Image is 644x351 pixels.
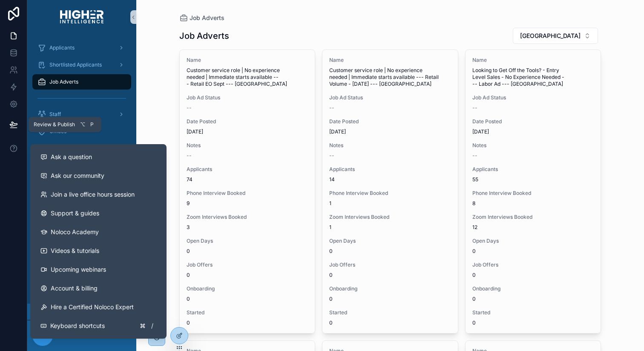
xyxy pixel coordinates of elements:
a: Staff [32,107,131,122]
span: / [149,322,155,329]
span: Job Offers [187,261,308,268]
span: 0 [187,319,308,326]
span: Open Days [187,238,308,244]
span: ⌥ [79,121,86,128]
span: Staff [49,111,61,118]
span: 0 [329,248,451,255]
span: 8 [472,200,594,207]
span: P [89,121,95,128]
a: My Profile [32,141,131,156]
span: Job Offers [472,261,594,268]
a: NameCustomer service role | No experience needed | Immediate starts available --- Retail Volume -... [322,49,458,334]
span: [DATE] [472,128,594,135]
span: Name [187,57,308,64]
span: [GEOGRAPHIC_DATA] [520,32,581,40]
img: App logo [60,10,103,24]
span: Shortlisted Applicants [49,61,102,68]
span: 12 [472,224,594,231]
span: Notes [472,142,594,149]
span: -- [187,152,192,159]
span: -- [329,152,334,159]
span: Name [329,57,451,64]
span: Ask a question [51,153,92,161]
span: 9 [187,200,308,207]
span: Started [187,309,308,316]
span: Date Posted [472,118,594,125]
a: Ask our community [34,166,163,185]
a: NameCustomer service role | No experience needed | Immediate starts available --- Retail EO Sept ... [179,49,316,334]
span: 0 [187,296,308,302]
a: Job Adverts [179,14,224,22]
span: Account & billing [51,284,98,293]
span: 1 [329,224,451,231]
span: Applicants [187,166,308,173]
span: Support & guides [51,209,99,218]
span: Noloco Academy [51,228,99,236]
span: Customer service role | No experience needed | Immediate starts available --- Retail Volume - [DA... [329,67,451,87]
span: Open Days [329,238,451,244]
span: Onboarding [472,285,594,292]
span: 0 [329,272,451,278]
span: Applicants [49,44,75,51]
button: Ask a question [34,148,163,166]
button: Hire a Certified Noloco Expert [34,298,163,316]
span: -- [329,104,334,111]
span: Onboarding [329,285,451,292]
a: Noloco Academy [34,223,163,241]
span: Job Adverts [49,78,78,85]
span: Applicants [472,166,594,173]
span: Started [329,309,451,316]
span: Notes [329,142,451,149]
a: Upcoming webinars [34,260,163,279]
span: 3 [187,224,308,231]
span: Zoom Interviews Booked [329,214,451,220]
span: Onboarding [187,285,308,292]
span: Date Posted [187,118,308,125]
span: Notes [187,142,308,149]
a: Videos & tutorials [34,241,163,260]
span: -- [472,104,477,111]
span: 74 [187,176,308,183]
a: Account & billing [34,279,163,298]
div: scrollable content [27,34,136,200]
span: Videos & tutorials [51,247,99,255]
span: Started [472,309,594,316]
a: Job Adverts [32,74,131,90]
span: Open Days [472,238,594,244]
span: 0 [472,296,594,302]
span: Job Ad Status [472,94,594,101]
span: Job Offers [329,261,451,268]
span: Upcoming webinars [51,265,106,274]
span: Keyboard shortcuts [50,322,105,330]
span: Hire a Certified Noloco Expert [51,303,134,311]
a: Applicants [32,40,131,55]
span: Review & Publish [34,121,75,128]
span: 0 [329,319,451,326]
span: Job Ad Status [329,94,451,101]
span: 0 [472,319,594,326]
span: Join a live office hours session [51,190,135,199]
a: Join a live office hours session [34,185,163,204]
span: 0 [187,248,308,255]
a: NameLooking to Get Off the Tools? - Entry Level Sales - No Experience Needed --- Labor Ad --- [GE... [465,49,601,334]
span: Ask our community [51,171,104,180]
span: [DATE] [329,128,451,135]
span: Looking to Get Off the Tools? - Entry Level Sales - No Experience Needed --- Labor Ad --- [GEOGRA... [472,67,594,87]
span: 0 [187,272,308,278]
span: -- [472,152,477,159]
span: Phone Interview Booked [472,190,594,197]
span: 0 [472,272,594,278]
span: Zoom Interviews Booked [187,214,308,220]
span: Customer service role | No experience needed | Immediate starts available --- Retail EO Sept --- ... [187,67,308,87]
span: Date Posted [329,118,451,125]
span: Job Ad Status [187,94,308,101]
span: Zoom Interviews Booked [472,214,594,220]
span: 0 [472,248,594,255]
a: Shortlisted Applicants [32,57,131,73]
span: Phone Interview Booked [187,190,308,197]
span: 1 [329,200,451,207]
span: Phone Interview Booked [329,190,451,197]
button: Select Button [513,28,598,44]
span: Name [472,57,594,64]
span: 0 [329,296,451,302]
